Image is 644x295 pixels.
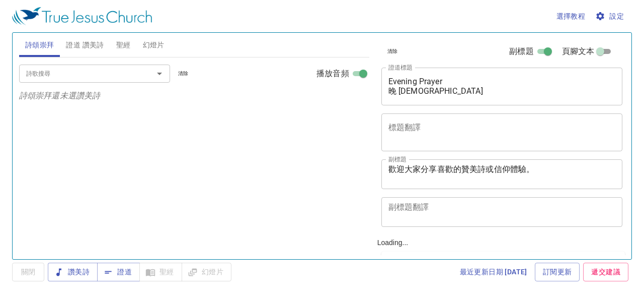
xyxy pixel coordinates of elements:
button: 證道 [97,263,140,281]
span: 選擇教程 [556,10,586,23]
span: 頁腳文本 [562,45,595,57]
a: 訂閱更新 [535,263,580,281]
span: 副標題 [509,45,533,57]
span: 清除 [387,47,398,56]
button: 清除 [381,45,404,57]
textarea: Evening Prayer 晚 [DEMOGRAPHIC_DATA] [388,77,616,96]
a: 最近更新日期 [DATE] [456,263,531,281]
i: 詩頌崇拜還未選讚美詩 [19,91,101,100]
span: 設定 [597,10,624,23]
span: 訂閱更新 [543,266,572,278]
span: 最近更新日期 [DATE] [460,266,527,278]
span: 讚美詩 [56,266,90,278]
a: 遞交建議 [583,263,628,281]
button: 選擇教程 [552,7,590,26]
span: 幻燈片 [143,39,165,51]
span: 證道 [105,266,132,278]
textarea: 歡迎大家分享喜歡的贊美詩或信仰體驗。 [388,164,616,184]
img: True Jesus Church [12,7,152,25]
span: 清除 [178,69,189,78]
button: Open [152,67,167,81]
button: 設定 [593,7,628,26]
span: 證道 讚美詩 [66,39,104,51]
span: 詩頌崇拜 [25,39,54,51]
button: 清除 [172,68,195,80]
span: 播放音頻 [316,68,349,80]
div: Loading... [373,29,629,255]
span: 聖經 [116,39,131,51]
button: 讚美詩 [48,263,98,281]
span: 遞交建議 [591,266,620,278]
